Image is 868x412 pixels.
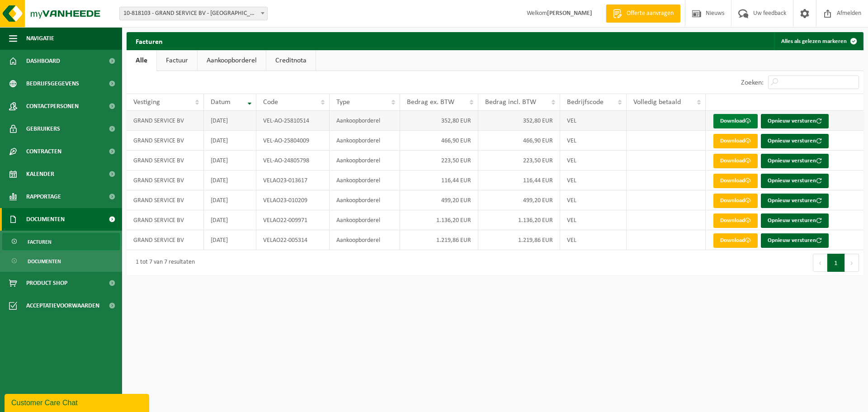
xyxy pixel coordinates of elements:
td: [DATE] [204,190,256,210]
span: Offerte aanvragen [624,9,676,18]
td: 352,80 EUR [400,111,478,131]
h2: Facturen [127,32,172,50]
span: Facturen [28,233,52,251]
td: VEL-AO-25804009 [256,131,330,151]
td: VEL [560,131,627,151]
td: Aankoopborderel [330,190,401,210]
button: Opnieuw versturen [761,233,829,248]
button: Opnieuw versturen [761,134,829,148]
td: 466,90 EUR [400,131,478,151]
td: 499,20 EUR [478,190,561,210]
td: 499,20 EUR [400,190,478,210]
a: Download [713,174,758,188]
span: 10-818103 - GRAND SERVICE BV - BLANKENBERGE [119,7,268,20]
span: 10-818103 - GRAND SERVICE BV - BLANKENBERGE [120,7,267,20]
div: 1 tot 7 van 7 resultaten [131,255,195,271]
a: Alle [127,50,156,71]
span: Type [336,99,350,106]
td: Aankoopborderel [330,170,401,190]
td: [DATE] [204,151,256,170]
td: VELAO22-005314 [256,230,330,250]
td: VEL [560,190,627,210]
td: VEL [560,170,627,190]
label: Zoeken: [741,79,764,86]
button: Opnieuw versturen [761,194,829,208]
button: Opnieuw versturen [761,174,829,188]
button: 1 [827,254,845,272]
td: GRAND SERVICE BV [127,190,204,210]
span: Acceptatievoorwaarden [26,294,99,317]
span: Bedrijfsgegevens [26,72,79,95]
td: GRAND SERVICE BV [127,151,204,170]
span: Vestiging [133,99,160,106]
a: Download [713,213,758,228]
a: Facturen [2,233,120,250]
td: VEL-AO-25810514 [256,111,330,131]
a: Offerte aanvragen [606,5,680,23]
span: Navigatie [26,27,54,50]
span: Gebruikers [26,118,60,140]
td: VEL [560,230,627,250]
td: [DATE] [204,170,256,190]
span: Contactpersonen [26,95,79,118]
td: VEL-AO-24805798 [256,151,330,170]
td: 466,90 EUR [478,131,561,151]
td: GRAND SERVICE BV [127,131,204,151]
span: Bedrag ex. BTW [407,99,454,106]
span: Dashboard [26,50,60,72]
td: 223,50 EUR [478,151,561,170]
span: Kalender [26,163,54,185]
td: 1.219,86 EUR [478,230,561,250]
span: Contracten [26,140,61,163]
a: Documenten [2,252,120,270]
a: Download [713,233,758,248]
td: 1.136,20 EUR [400,210,478,230]
span: Code [263,99,278,106]
td: GRAND SERVICE BV [127,111,204,131]
span: Datum [211,99,231,106]
span: Product Shop [26,272,67,294]
td: Aankoopborderel [330,230,401,250]
td: VELAO23-013617 [256,170,330,190]
td: GRAND SERVICE BV [127,210,204,230]
a: Aankoopborderel [198,50,266,71]
button: Next [845,254,859,272]
td: VELAO22-009971 [256,210,330,230]
td: Aankoopborderel [330,151,401,170]
td: GRAND SERVICE BV [127,230,204,250]
button: Alles als gelezen markeren [774,32,863,50]
span: Bedrijfscode [567,99,604,106]
td: 352,80 EUR [478,111,561,131]
td: [DATE] [204,230,256,250]
span: Documenten [26,208,65,231]
a: Download [713,114,758,128]
td: [DATE] [204,210,256,230]
span: Rapportage [26,185,61,208]
strong: [PERSON_NAME] [547,10,592,17]
a: Factuur [157,50,197,71]
td: 116,44 EUR [478,170,561,190]
a: Download [713,194,758,208]
button: Opnieuw versturen [761,154,829,168]
td: GRAND SERVICE BV [127,170,204,190]
button: Opnieuw versturen [761,114,829,128]
td: 1.136,20 EUR [478,210,561,230]
td: VELAO23-010209 [256,190,330,210]
td: VEL [560,210,627,230]
button: Previous [813,254,827,272]
span: Volledig betaald [633,99,681,106]
td: 1.219,86 EUR [400,230,478,250]
td: VEL [560,151,627,170]
td: Aankoopborderel [330,111,401,131]
a: Download [713,154,758,168]
td: 223,50 EUR [400,151,478,170]
button: Opnieuw versturen [761,213,829,228]
iframe: chat widget [5,392,151,412]
td: Aankoopborderel [330,210,401,230]
a: Creditnota [266,50,316,71]
td: 116,44 EUR [400,170,478,190]
td: [DATE] [204,131,256,151]
td: [DATE] [204,111,256,131]
td: VEL [560,111,627,131]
